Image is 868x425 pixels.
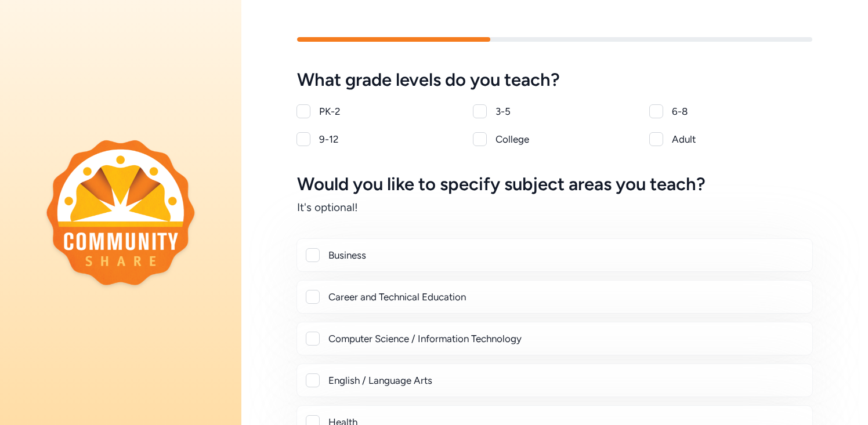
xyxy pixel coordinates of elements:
div: 3-5 [496,104,636,118]
div: Business [328,248,803,262]
h5: Would you like to specify subject areas you teach? [297,174,812,195]
h5: What grade levels do you teach? [297,70,812,90]
div: Adult [672,132,812,146]
div: English / Language Arts [328,373,803,387]
img: logo [46,140,195,285]
div: PK-2 [319,104,460,118]
div: College [496,132,636,146]
div: 9-12 [319,132,460,146]
div: Computer Science / Information Technology [328,332,803,346]
div: Career and Technical Education [328,290,803,304]
h6: It's optional! [297,199,812,216]
div: 6-8 [672,104,812,118]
